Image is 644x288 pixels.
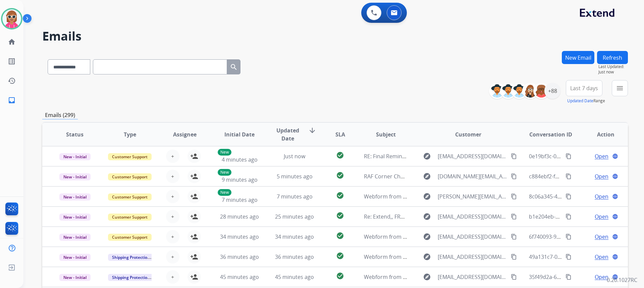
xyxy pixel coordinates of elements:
mat-icon: person_add [190,213,198,221]
mat-icon: explore [423,152,431,160]
mat-icon: inbox [8,96,16,104]
mat-icon: language [612,173,618,179]
mat-icon: content_copy [511,274,517,280]
span: New - Initial [59,274,91,281]
span: Webform from [PERSON_NAME][EMAIL_ADDRESS][DOMAIN_NAME] on [DATE] [364,193,557,200]
mat-icon: check_circle [336,212,344,220]
span: Shipping Protection [108,254,154,261]
span: Last 7 days [570,87,598,90]
button: + [166,150,179,163]
span: 35f49d2a-68c1-4d5f-aaf0-25ed51a3347c [529,273,629,281]
span: Shipping Protection [108,274,154,281]
span: New - Initial [59,173,91,180]
mat-icon: person_add [190,152,198,160]
span: 45 minutes ago [275,273,314,281]
mat-icon: content_copy [511,173,517,179]
mat-icon: person_add [190,233,198,241]
mat-icon: content_copy [511,193,517,199]
button: Last 7 days [566,80,602,96]
span: [EMAIL_ADDRESS][DOMAIN_NAME] [438,273,507,281]
span: RAF Corner Chaise-order # 205A426900 [364,173,463,180]
mat-icon: language [612,214,618,220]
span: 8c06a345-4cdd-44ef-92c6-0fd248b54ab9 [529,193,630,200]
span: Open [595,273,608,281]
mat-icon: explore [423,253,431,261]
span: Re: Extend,, FROM YOUR SHOPIFY STORE [364,213,466,220]
span: b1e204eb-8d5d-4419-b77e-1db142d657a2 [529,213,635,220]
span: 5 minutes ago [277,173,313,180]
p: New [218,149,231,156]
mat-icon: check_circle [336,191,344,199]
button: Refresh [597,51,628,64]
th: Action [573,123,628,146]
button: + [166,230,179,243]
mat-icon: check_circle [336,151,344,159]
button: + [166,190,179,203]
span: Open [595,192,608,200]
mat-icon: content_copy [511,214,517,220]
span: Open [595,172,608,180]
span: New - Initial [59,254,91,261]
mat-icon: content_copy [566,234,572,240]
span: [EMAIL_ADDRESS][DOMAIN_NAME] [438,253,507,261]
span: New - Initial [59,214,91,221]
mat-icon: check_circle [336,232,344,240]
mat-icon: menu [616,84,624,92]
mat-icon: explore [423,172,431,180]
mat-icon: person_add [190,172,198,180]
h2: Emails [42,30,628,43]
mat-icon: home [8,38,16,46]
p: Emails (299) [42,111,78,119]
span: Customer Support [108,153,152,160]
button: + [166,270,179,284]
mat-icon: content_copy [566,214,572,220]
mat-icon: explore [423,192,431,200]
mat-icon: check_circle [336,272,344,280]
span: + [171,192,174,200]
span: New - Initial [59,234,91,241]
span: c884ebf2-f447-4bba-a93b-6958fc9b9d0e [529,173,630,180]
mat-icon: explore [423,273,431,281]
span: RE: Final Reminder! Send in your product to proceed with your claim [364,153,536,160]
mat-icon: history [8,77,16,85]
span: Customer Support [108,234,152,241]
span: 4 minutes ago [222,156,258,163]
span: Conversation ID [529,130,572,138]
button: + [166,170,179,183]
mat-icon: check_circle [336,252,344,260]
mat-icon: language [612,193,618,199]
mat-icon: content_copy [566,173,572,179]
span: + [171,233,174,241]
span: 25 minutes ago [275,213,314,220]
span: Webform from [EMAIL_ADDRESS][DOMAIN_NAME] on [DATE] [364,273,516,281]
span: Open [595,253,608,261]
span: + [171,213,174,221]
div: +88 [544,83,560,99]
mat-icon: explore [423,233,431,241]
mat-icon: content_copy [566,254,572,260]
mat-icon: content_copy [566,193,572,199]
span: Customer [455,130,481,138]
span: [PERSON_NAME][EMAIL_ADDRESS][DOMAIN_NAME] [438,192,507,200]
p: 0.20.1027RC [607,276,637,284]
mat-icon: content_copy [511,153,517,159]
mat-icon: person_add [190,192,198,200]
span: [EMAIL_ADDRESS][DOMAIN_NAME] [438,213,507,221]
span: + [171,253,174,261]
span: Updated Date [273,126,303,142]
span: + [171,273,174,281]
span: Customer Support [108,173,152,180]
p: New [218,189,231,196]
span: Initial Date [224,130,255,138]
mat-icon: language [612,274,618,280]
button: + [166,250,179,264]
mat-icon: content_copy [566,153,572,159]
span: Open [595,152,608,160]
span: Type [124,130,136,138]
span: Just now [598,69,628,75]
span: 45 minutes ago [220,273,259,281]
img: avatar [2,9,21,28]
mat-icon: language [612,153,618,159]
span: + [171,152,174,160]
span: 36 minutes ago [275,253,314,261]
